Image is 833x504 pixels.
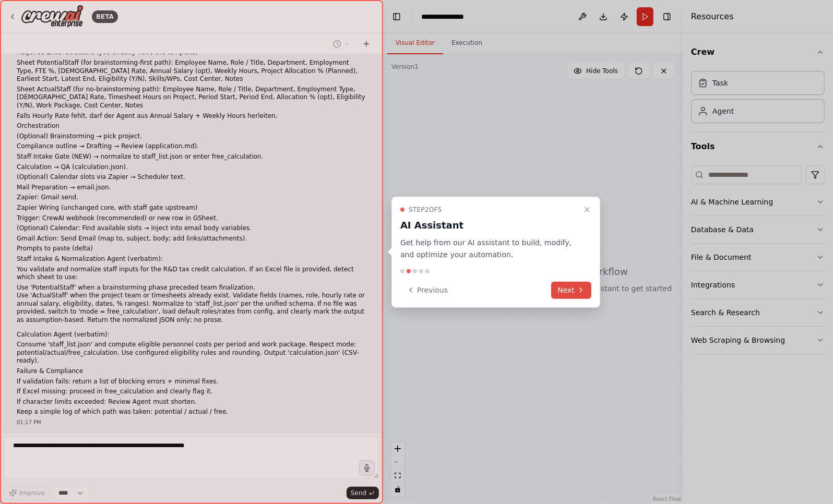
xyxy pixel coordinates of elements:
[551,281,591,298] button: Next
[389,9,404,24] button: Hide left sidebar
[400,218,579,233] h3: AI Assistant
[400,281,454,298] button: Previous
[409,206,442,214] span: Step 2 of 5
[400,237,579,261] p: Get help from our AI assistant to build, modify, and optimize your automation.
[581,203,593,216] button: Close walkthrough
